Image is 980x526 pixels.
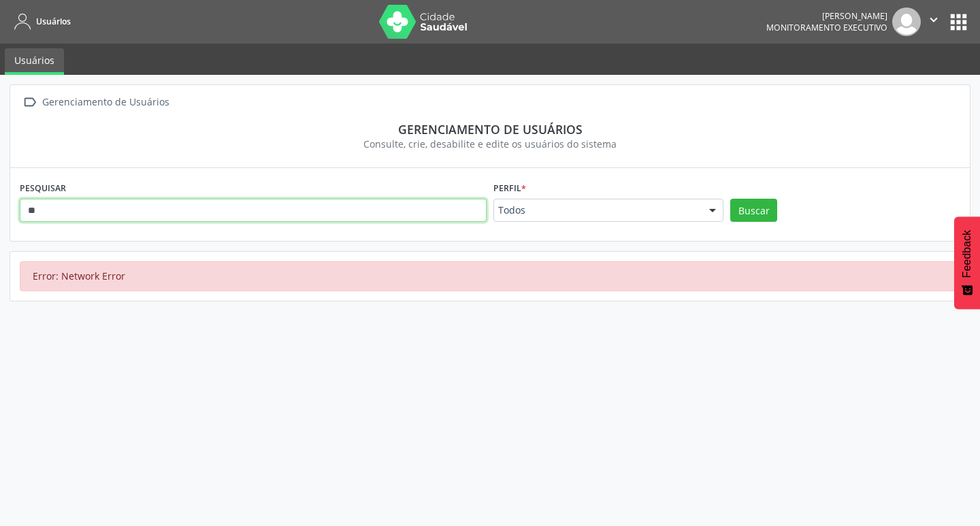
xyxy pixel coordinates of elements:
[730,199,777,222] button: Buscar
[20,93,171,112] a:  Gerenciamento de Usuários
[961,230,973,278] span: Feedback
[498,203,696,217] span: Todos
[493,178,526,199] label: Perfil
[20,178,66,199] label: PESQUISAR
[29,137,951,151] div: Consulte, crie, desabilite e edite os usuários do sistema
[926,12,941,27] i: 
[36,16,71,27] span: Usuários
[10,10,71,33] a: Usuários
[20,261,960,291] div: Error: Network Error
[766,10,887,22] div: [PERSON_NAME]
[921,7,947,36] button: 
[766,22,887,33] span: Monitoramento Executivo
[20,93,39,112] i: 
[947,10,970,34] button: apps
[954,216,980,309] button: Feedback - Mostrar pesquisa
[39,93,171,112] div: Gerenciamento de Usuários
[29,122,951,137] div: Gerenciamento de usuários
[892,7,921,36] img: img
[5,48,64,75] a: Usuários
